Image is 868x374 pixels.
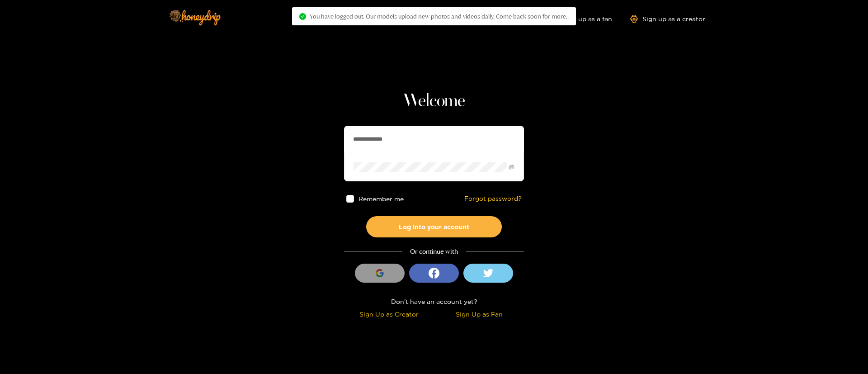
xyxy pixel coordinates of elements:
a: Sign up as a creator [630,15,705,23]
a: Forgot password? [464,195,522,203]
span: You have logged out. Our models upload new photos and videos daily. Come back soon for more.. [310,13,569,20]
div: Sign Up as Fan [436,309,522,319]
span: eye-invisible [509,164,514,170]
div: Don't have an account yet? [344,296,524,307]
div: Sign Up as Creator [346,309,432,319]
div: Or continue with [344,246,524,257]
span: Remember me [359,195,404,202]
h1: Welcome [344,90,524,112]
span: check-circle [299,13,306,20]
button: Log into your account [366,216,502,237]
a: Sign up as a fan [550,15,612,23]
